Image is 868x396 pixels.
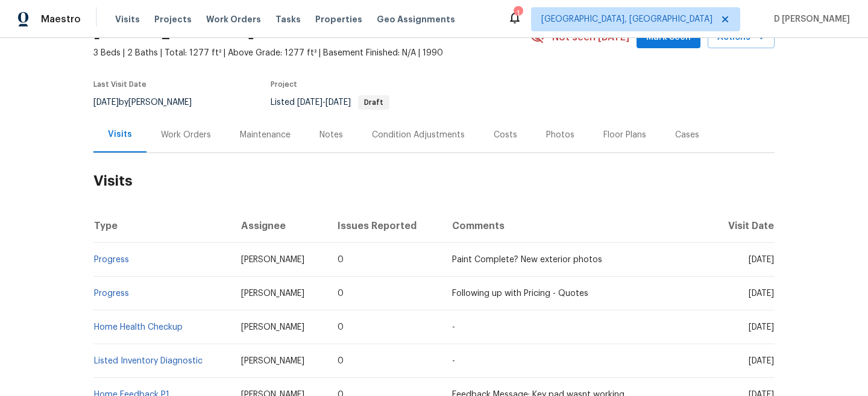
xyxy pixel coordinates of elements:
span: Visits [115,13,140,25]
a: Listed Inventory Diagnostic [94,357,203,365]
div: 1 [514,7,522,19]
span: - [452,357,455,365]
div: Maintenance [240,129,291,141]
a: Home Health Checkup [94,323,183,332]
div: Notes [319,129,343,141]
span: [DATE] [325,98,351,107]
span: [GEOGRAPHIC_DATA], [GEOGRAPHIC_DATA] [541,13,712,25]
span: [PERSON_NAME] [241,323,304,332]
span: [PERSON_NAME] [241,357,304,365]
span: [DATE] [749,256,774,264]
div: Cases [675,129,699,141]
span: Tasks [275,15,301,24]
a: Progress [94,256,129,264]
div: Costs [494,129,517,141]
span: Listed [271,98,389,107]
span: 0 [338,357,344,365]
span: Following up with Pricing - Quotes [452,289,588,298]
span: Projects [154,13,192,25]
span: Work Orders [206,13,261,25]
span: Maestro [41,13,81,25]
span: Paint Complete? New exterior photos [452,256,602,264]
span: [DATE] [749,357,774,365]
div: by [PERSON_NAME] [93,95,206,110]
div: Floor Plans [603,129,646,141]
span: [PERSON_NAME] [241,256,304,264]
div: Photos [546,129,574,141]
div: Visits [108,128,132,140]
span: Geo Assignments [377,13,455,25]
span: [DATE] [93,98,119,107]
span: [PERSON_NAME] [241,289,304,298]
th: Issues Reported [328,209,442,243]
th: Assignee [231,209,328,243]
span: Draft [359,99,388,106]
span: D [PERSON_NAME] [769,13,850,25]
a: Progress [94,289,129,298]
div: Work Orders [161,129,211,141]
th: Type [93,209,231,243]
span: [DATE] [749,289,774,298]
span: Properties [315,13,362,25]
span: [DATE] [297,98,322,107]
span: [DATE] [749,323,774,332]
th: Visit Date [709,209,775,243]
span: Last Visit Date [93,81,146,88]
span: Project [271,81,297,88]
h2: Visits [93,153,775,209]
span: 0 [338,256,344,264]
span: 0 [338,289,344,298]
span: 3 Beds | 2 Baths | Total: 1277 ft² | Above Grade: 1277 ft² | Basement Finished: N/A | 1990 [93,47,530,59]
span: - [452,323,455,332]
span: 0 [338,323,344,332]
span: - [297,98,351,107]
th: Comments [442,209,709,243]
div: Condition Adjustments [372,129,465,141]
